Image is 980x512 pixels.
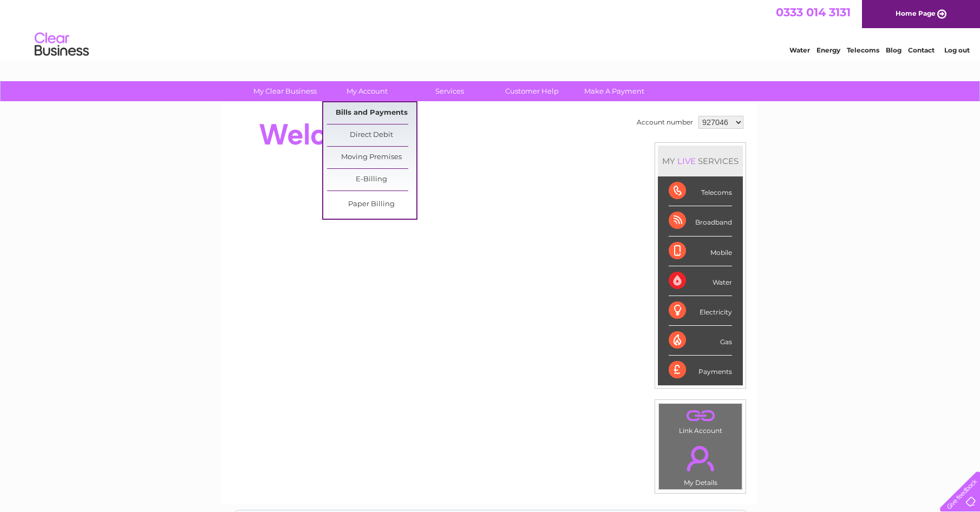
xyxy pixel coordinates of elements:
div: Water [669,266,732,296]
a: Make A Payment [570,81,659,101]
div: Telecoms [669,176,732,206]
a: My Clear Business [240,81,330,101]
a: Moving Premises [327,147,416,168]
div: Gas [669,326,732,356]
div: Mobile [669,237,732,266]
div: Clear Business is a trading name of Verastar Limited (registered in [GEOGRAPHIC_DATA] No. 3667643... [235,6,747,52]
a: Log out [944,46,970,54]
a: 0333 014 3131 [776,5,851,19]
div: Payments [669,356,732,385]
td: Link Account [658,403,742,437]
img: logo.png [34,28,89,61]
a: E-Billing [327,169,416,191]
a: Direct Debit [327,124,416,146]
div: Electricity [669,296,732,326]
a: Water [789,46,810,54]
div: MY SERVICES [658,146,743,176]
div: LIVE [675,156,698,166]
a: Energy [816,46,840,54]
a: Services [405,81,494,101]
a: Telecoms [847,46,879,54]
td: Account number [634,113,696,132]
a: Bills and Payments [327,102,416,124]
div: Broadband [669,206,732,236]
a: Paper Billing [327,194,416,215]
a: My Account [323,81,412,101]
a: Contact [908,46,935,54]
a: . [662,406,739,425]
a: . [662,439,739,477]
a: Blog [886,46,901,54]
a: Customer Help [487,81,577,101]
td: My Details [658,437,742,490]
